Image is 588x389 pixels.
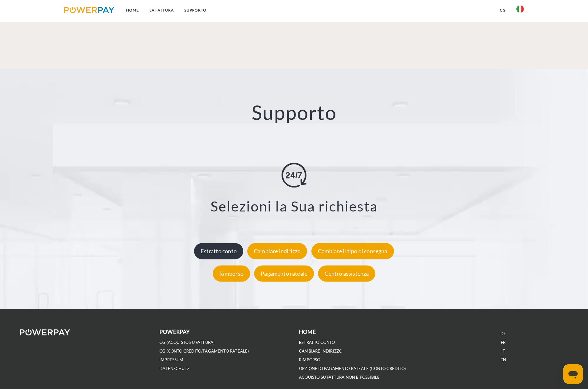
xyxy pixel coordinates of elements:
a: LA FATTURA [144,5,179,16]
div: Rimborso [213,265,250,282]
iframe: Pulsante per aprire la finestra di messaggistica [563,364,583,384]
div: Centro assistenza [318,265,375,282]
a: DE [500,331,506,336]
a: CG (Acquisto su fattura) [159,340,215,345]
img: logo-powerpay.svg [64,7,114,13]
a: Centro assistenza [316,270,377,277]
a: EN [500,357,506,363]
a: CAMBIARE INDIRIZZO [299,349,342,354]
a: DATENSCHUTZ [159,366,190,371]
a: CG [495,5,511,16]
a: Estratto conto [192,248,245,254]
a: CG (Conto Credito/Pagamento rateale) [159,349,249,354]
div: Pagamento rateale [254,265,314,282]
img: it [516,5,524,13]
img: online-shopping.svg [282,163,306,188]
a: Cambiare il tipo di consegna [310,248,396,254]
a: Home [121,5,144,16]
a: ESTRATTO CONTO [299,340,335,345]
img: logo-powerpay-white.svg [20,329,70,335]
div: Estratto conto [194,243,243,259]
div: Cambiare indirizzo [247,243,307,259]
h2: Supporto [29,100,558,125]
a: RIMBORSO [299,357,320,363]
div: Cambiare il tipo di consegna [311,243,394,259]
a: IT [501,349,505,354]
a: Rimborso [211,270,252,277]
a: IMPRESSUM [159,357,183,363]
a: FR [501,340,505,345]
b: POWERPAY [159,329,190,335]
a: Cambiare indirizzo [246,248,309,254]
a: ACQUISTO SU FATTURA NON É POSSIBILE [299,375,380,380]
b: Home [299,329,316,335]
h3: Selezioni la Sua richiesta [37,198,551,215]
a: Supporto [179,5,212,16]
a: Pagamento rateale [253,270,315,277]
a: OPZIONE DI PAGAMENTO RATEALE (Conto Credito) [299,366,406,371]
